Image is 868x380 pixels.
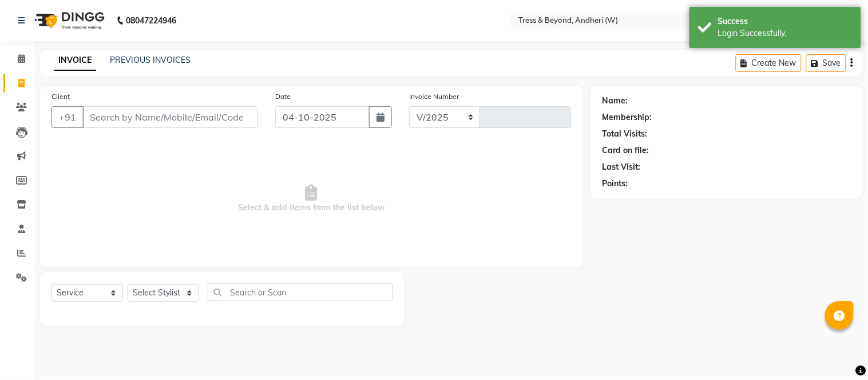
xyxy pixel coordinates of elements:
div: Name: [603,95,628,107]
img: logo [29,5,108,37]
span: Select & add items from the list below [51,142,571,256]
a: INVOICE [54,50,96,71]
div: Last Visit: [603,161,641,173]
div: Total Visits: [603,128,648,140]
div: Points: [603,178,628,190]
input: Search or Scan [208,283,393,301]
div: Card on file: [603,145,649,157]
b: 08047224946 [126,5,176,37]
button: +91 [51,106,84,128]
div: Success [718,15,853,27]
div: Membership: [603,111,652,123]
a: PREVIOUS INVOICES [110,55,191,65]
label: Client [51,91,70,102]
button: Create New [736,54,802,72]
label: Date [275,91,291,102]
label: Invoice Number [409,91,459,102]
input: Search by Name/Mobile/Email/Code [82,106,258,128]
button: Save [806,54,846,72]
div: Login Successfully. [718,27,853,39]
